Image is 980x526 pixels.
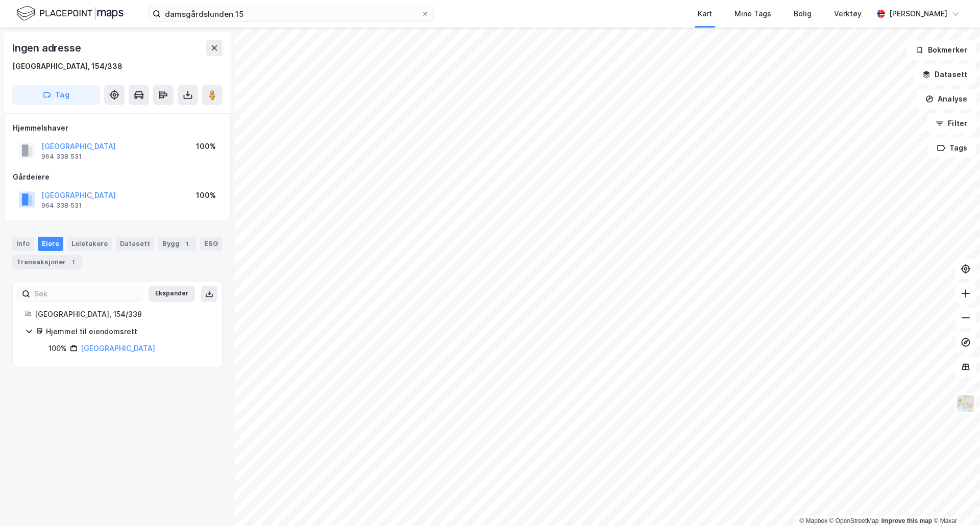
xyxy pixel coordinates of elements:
a: [GEOGRAPHIC_DATA] [81,344,155,353]
div: 964 338 531 [41,153,82,161]
div: ESG [200,237,222,251]
a: Improve this map [881,517,932,524]
button: Tags [928,138,976,158]
img: logo.f888ab2527a4732fd821a326f86c7f29.svg [16,5,124,22]
img: Z [956,394,975,413]
div: Hjemmelshaver [13,122,222,134]
div: 964 338 531 [41,202,82,210]
button: Datasett [914,64,976,85]
div: 1 [182,239,192,249]
div: Info [12,237,34,251]
div: 100% [196,140,216,153]
div: Kontrollprogram for chat [929,477,980,526]
div: Ingen adresse [12,40,83,56]
button: Filter [927,113,976,134]
input: Søk [30,286,142,302]
button: Ekspander [149,286,195,302]
a: Mapbox [799,517,827,524]
div: Hjemmel til eiendomsrett [46,325,210,338]
div: Bygg [158,237,196,251]
div: Datasett [116,237,154,251]
button: Analyse [917,89,976,109]
div: Transaksjoner [12,255,82,269]
div: Gårdeiere [13,171,222,183]
iframe: Chat Widget [929,477,980,526]
button: Bokmerker [907,40,976,60]
input: Søk på adresse, matrikkel, gårdeiere, leietakere eller personer [161,6,421,21]
a: OpenStreetMap [829,517,879,524]
div: 1 [68,257,78,267]
div: 100% [48,342,67,355]
div: Leietakere [67,237,112,251]
div: [GEOGRAPHIC_DATA], 154/338 [12,60,122,72]
button: Tag [12,85,100,105]
div: 100% [196,189,216,202]
div: Mine Tags [734,8,771,20]
div: Bolig [794,8,812,20]
div: [GEOGRAPHIC_DATA], 154/338 [35,308,210,320]
div: Eiere [38,237,63,251]
div: [PERSON_NAME] [889,8,947,20]
div: Kart [698,8,712,20]
div: Verktøy [834,8,862,20]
